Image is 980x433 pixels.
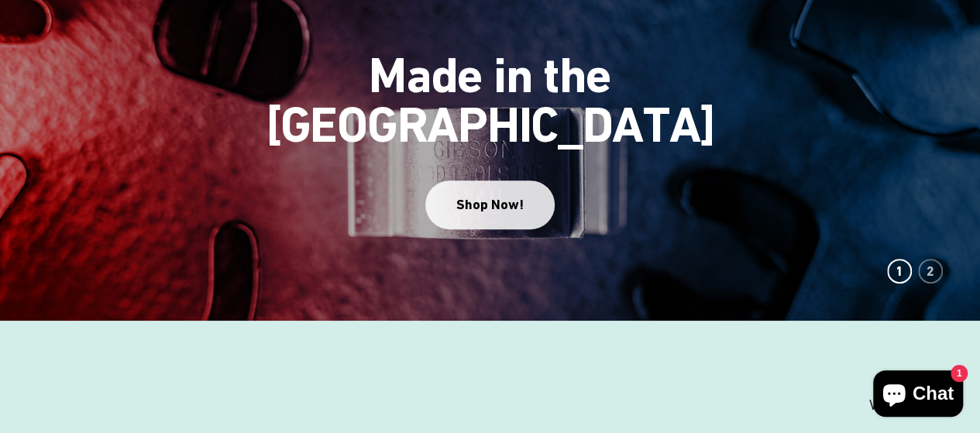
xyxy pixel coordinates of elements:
inbox-online-store-chat: Shopify online store chat [868,370,968,421]
button: 1 [887,259,912,284]
button: 2 [918,259,943,284]
button: Shop Now! [425,180,555,229]
div: Shop Now! [456,194,524,216]
split-lines: Made in the [GEOGRAPHIC_DATA] [188,96,793,153]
